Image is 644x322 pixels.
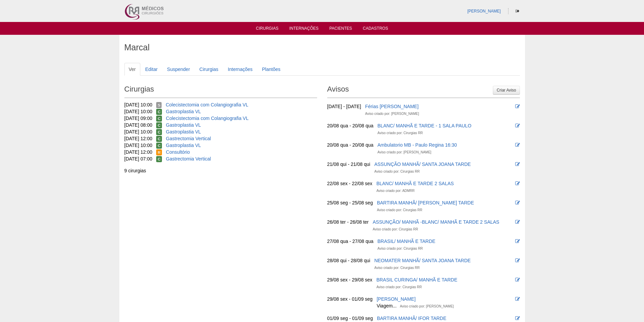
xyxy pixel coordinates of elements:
a: Gastrectomia Vertical [166,156,211,162]
span: Confirmada [156,122,162,128]
i: Editar [515,277,520,282]
i: Editar [515,143,520,147]
div: Aviso criado por: [PERSON_NAME] [378,149,431,156]
a: Gastrectomia Vertical [166,136,211,141]
a: Ambulatorio MB - Paulo Regina 16:30 [378,142,457,148]
span: [DATE] 07:00 [124,156,152,162]
a: Editar [141,63,162,76]
a: BARTIRA MANHÃ/ IFOR TARDE [377,316,446,321]
a: Colecistectomia com Colangiografia VL [166,102,248,107]
a: [PERSON_NAME] [467,9,501,14]
span: [DATE] 10:00 [124,143,152,148]
div: 01/09 seg - 01/09 seg [327,315,373,322]
span: [DATE] 10:00 [124,102,152,107]
span: [DATE] 12:00 [124,149,152,155]
div: 22/08 sex - 22/08 sex [327,180,373,187]
a: BLANC/ MANHÃ E TARDE - 1 SALA PAULO [378,123,472,128]
div: Aviso criado por: ADMRR [376,188,414,194]
span: Confirmada [156,156,162,162]
div: 25/08 seg - 25/08 seg [327,199,373,206]
div: Aviso criado por: Cirurgias RR [374,265,420,271]
div: Aviso criado por: Cirurgias RR [378,130,423,137]
span: Confirmada [156,136,162,142]
div: Aviso criado por: Cirurgias RR [376,284,422,291]
a: Cirurgias [256,26,279,33]
a: Consultório [166,149,190,155]
div: Aviso criado por: [PERSON_NAME] [400,303,454,310]
a: Gastroplastia VL [166,109,201,114]
a: Colecistectomia com Colangiografia VL [166,116,248,121]
a: ASSUNÇÃO MANHÃ/ SANTA JOANA TARDE [374,162,471,167]
div: 21/08 qui - 21/08 qui [327,161,371,168]
i: Editar [515,123,520,128]
span: [DATE] 10:00 [124,129,152,134]
a: NEOMATER MANHÃ/ SANTA JOANA TARDE [374,258,471,263]
span: Reservada [156,149,162,155]
span: Confirmada [156,109,162,115]
div: 27/08 qua - 27/08 qua [327,238,374,245]
div: Aviso criado por: [PERSON_NAME] [365,110,419,117]
div: 26/08 ter - 26/08 ter [327,219,369,225]
span: [DATE] 10:00 [124,109,152,114]
h1: Marcal [124,43,520,52]
a: Férias [PERSON_NAME] [365,104,419,109]
div: Aviso criado por: Cirurgias RR [377,207,422,214]
div: [DATE] - [DATE] [327,103,361,110]
div: 20/08 qua - 20/08 qua [327,122,374,129]
span: Confirmada [156,129,162,135]
span: [DATE] 12:00 [124,136,152,141]
a: Gastroplastia VL [166,122,201,128]
a: Gastroplastia VL [166,143,201,148]
a: BRASIL/ MANHÃ E TARDE [378,239,435,244]
div: 29/08 sex - 01/09 seg [327,296,373,302]
a: Pacientes [329,26,352,33]
div: 9 cirurgias [124,167,317,174]
a: ASSUNÇÃO/ MANHÃ -BLANC/ MANHÃ E TARDE 2 SALAS [373,219,499,225]
a: [PERSON_NAME] [377,296,415,302]
span: [DATE] 08:00 [124,122,152,128]
div: Aviso criado por: Cirurgias RR [378,245,423,252]
i: Editar [515,181,520,186]
span: Confirmada [156,143,162,149]
i: Editar [515,297,520,301]
i: Editar [515,316,520,321]
a: Gastroplastia VL [166,129,201,134]
a: BARTIRA MANHÃ/ [PERSON_NAME] TARDE [377,200,474,205]
a: Criar Aviso [493,86,520,95]
a: Cirurgias [195,63,223,76]
i: Editar [515,162,520,167]
i: Editar [515,239,520,244]
div: Viagem... [377,302,397,309]
div: Aviso criado por: Cirurgias RR [374,168,420,175]
a: Ver [124,63,140,76]
div: 28/08 qui - 28/08 qui [327,257,371,264]
a: Suspender [163,63,194,76]
a: Cadastros [363,26,388,33]
span: Suspensa [156,102,162,108]
i: Sair [516,9,519,13]
span: [DATE] 09:00 [124,116,152,121]
span: Confirmada [156,116,162,122]
a: Internações [289,26,319,33]
i: Editar [515,200,520,205]
a: BRASIL CURINGA/ MANHÃ E TARDE [376,277,457,282]
div: 20/08 qua - 20/08 qua [327,142,374,148]
h2: Avisos [327,82,520,98]
i: Editar [515,220,520,224]
a: Plantões [258,63,285,76]
i: Editar [515,104,520,109]
a: Internações [223,63,257,76]
div: 29/08 sex - 29/08 sex [327,276,373,283]
a: BLANC/ MANHÃ E TARDE 2 SALAS [376,181,454,186]
h2: Cirurgias [124,82,317,98]
div: Aviso criado por: Cirurgias RR [373,226,418,233]
i: Editar [515,258,520,263]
